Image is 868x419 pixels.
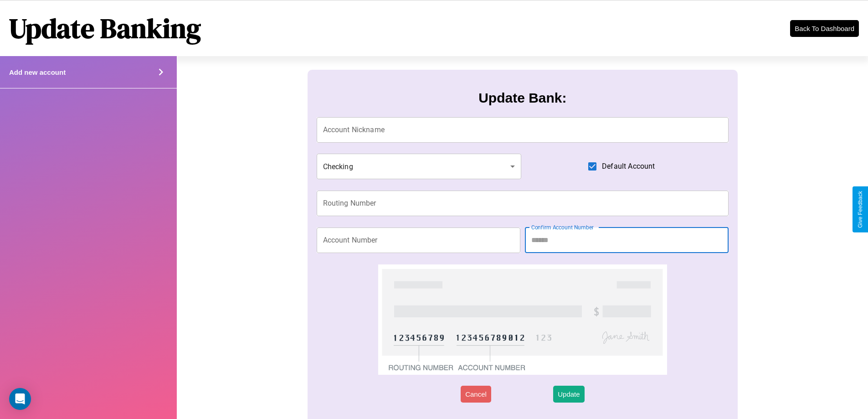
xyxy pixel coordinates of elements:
[9,68,66,76] h4: Add new account
[378,264,667,375] img: check
[602,161,655,172] span: Default Account
[478,90,566,106] h3: Update Bank:
[857,191,863,228] div: Give Feedback
[9,388,31,410] div: Open Intercom Messenger
[461,386,491,403] button: Cancel
[553,386,584,403] button: Update
[9,10,201,47] h1: Update Banking
[531,223,594,231] label: Confirm Account Number
[317,154,522,179] div: Checking
[790,20,859,37] button: Back To Dashboard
